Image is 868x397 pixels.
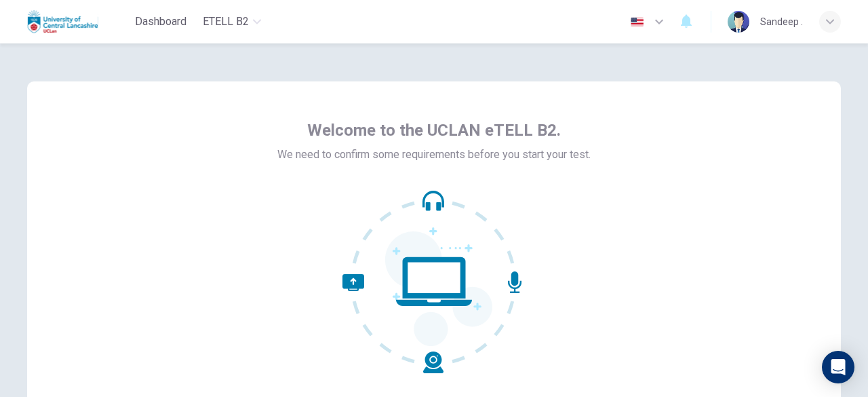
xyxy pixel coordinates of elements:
[135,14,186,30] span: Dashboard
[203,14,249,30] span: eTELL B2
[629,17,646,27] img: en
[822,351,854,383] div: Open Intercom Messenger
[27,8,130,35] a: Uclan logo
[307,119,561,141] span: Welcome to the UCLAN eTELL B2.
[130,10,192,34] button: Dashboard
[197,10,267,34] button: eTELL B2
[277,147,591,163] span: We need to confirm some requirements before you start your test.
[27,8,98,35] img: Uclan logo
[728,11,749,33] img: Profile picture
[760,14,803,30] div: Sandeep .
